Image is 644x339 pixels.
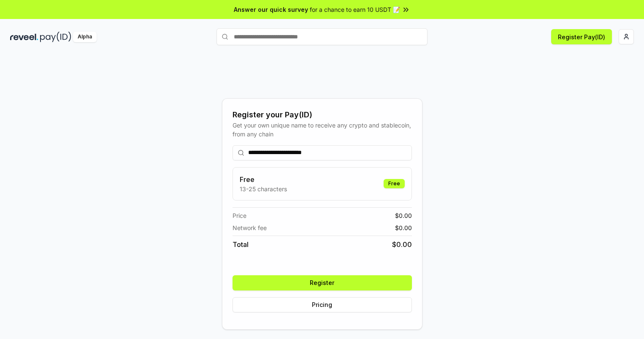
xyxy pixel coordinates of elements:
[73,32,97,42] div: Alpha
[234,5,308,14] span: Answer our quick survey
[384,179,405,188] div: Free
[233,109,412,121] div: Register your Pay(ID)
[240,174,287,184] h3: Free
[392,239,412,250] span: $ 0.00
[551,29,612,44] button: Register Pay(ID)
[233,211,246,220] span: Price
[10,32,38,42] img: reveel_dark
[40,32,71,42] img: pay_id
[395,211,412,220] span: $ 0.00
[233,297,412,312] button: Pricing
[310,5,400,14] span: for a chance to earn 10 USDT 📝
[233,275,412,290] button: Register
[240,184,287,193] p: 13-25 characters
[233,121,412,138] div: Get your own unique name to receive any crypto and stablecoin, from any chain
[233,223,267,232] span: Network fee
[395,223,412,232] span: $ 0.00
[233,239,249,250] span: Total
